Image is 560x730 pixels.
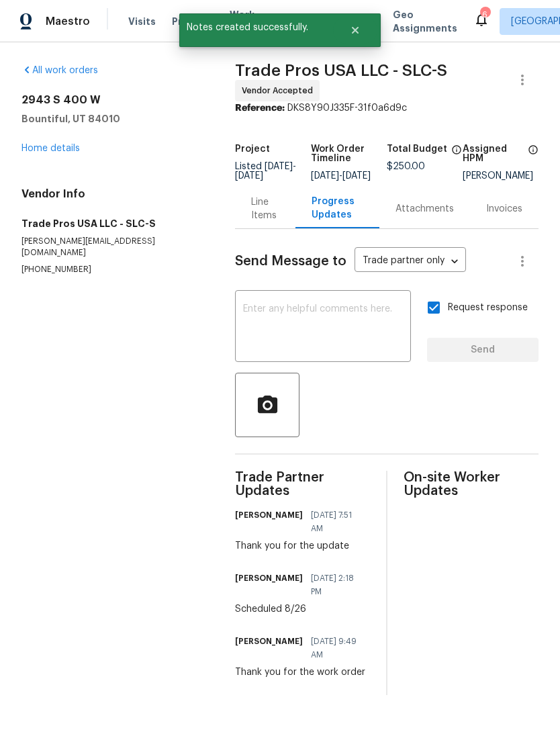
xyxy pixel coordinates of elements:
span: The total cost of line items that have been proposed by Opendoor. This sum includes line items th... [451,144,462,162]
h6: [PERSON_NAME] [235,508,303,522]
p: [PHONE_NUMBER] [21,264,203,275]
div: Progress Updates [312,195,363,222]
a: Home details [21,144,80,153]
h5: Total Budget [387,144,447,154]
span: Visits [128,15,156,28]
h4: Vendor Info [21,187,203,201]
p: [PERSON_NAME][EMAIL_ADDRESS][DOMAIN_NAME] [21,236,203,259]
div: [PERSON_NAME] [463,171,539,181]
b: Reference: [235,103,285,113]
div: Thank you for the update [235,539,370,553]
span: [DATE] 7:51 AM [311,508,362,535]
h2: 2943 S 400 W [21,93,203,107]
h6: [PERSON_NAME] [235,635,303,648]
div: Thank you for the work order [235,666,370,679]
span: On-site Worker Updates [404,471,539,498]
span: [DATE] [265,162,293,171]
span: Send Message to [235,255,346,268]
span: [DATE] 9:49 AM [311,635,362,661]
h5: Assigned HPM [463,144,524,163]
span: Request response [448,301,528,315]
span: Trade Partner Updates [235,471,370,498]
span: Geo Assignments [393,8,457,35]
h5: Trade Pros USA LLC - SLC-S [21,217,203,230]
button: Close [333,17,377,44]
div: Trade partner only [355,250,466,273]
span: Projects [172,15,214,28]
span: [DATE] [235,171,263,181]
h5: Work Order Timeline [311,144,387,163]
div: Line Items [251,195,279,222]
span: $250.00 [387,162,425,171]
span: Trade Pros USA LLC - SLC-S [235,62,447,79]
span: The hpm assigned to this work order. [528,144,539,171]
span: - [235,162,296,181]
div: Scheduled 8/26 [235,602,370,616]
span: Maestro [46,15,90,28]
span: Notes created successfully. [179,13,333,42]
h6: [PERSON_NAME] [235,572,303,585]
span: - [311,171,371,181]
span: Work Orders [230,8,264,35]
span: [DATE] [311,171,339,181]
a: All work orders [21,66,98,75]
div: DKS8Y90J335F-31f0a6d9c [235,101,539,115]
h5: Bountiful, UT 84010 [21,112,203,126]
div: Attachments [395,202,454,216]
div: 6 [480,8,489,21]
h5: Project [235,144,270,154]
span: [DATE] 2:18 PM [311,572,362,598]
span: [DATE] [342,171,371,181]
span: Vendor Accepted [242,84,318,97]
div: Invoices [486,202,522,216]
span: Listed [235,162,296,181]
